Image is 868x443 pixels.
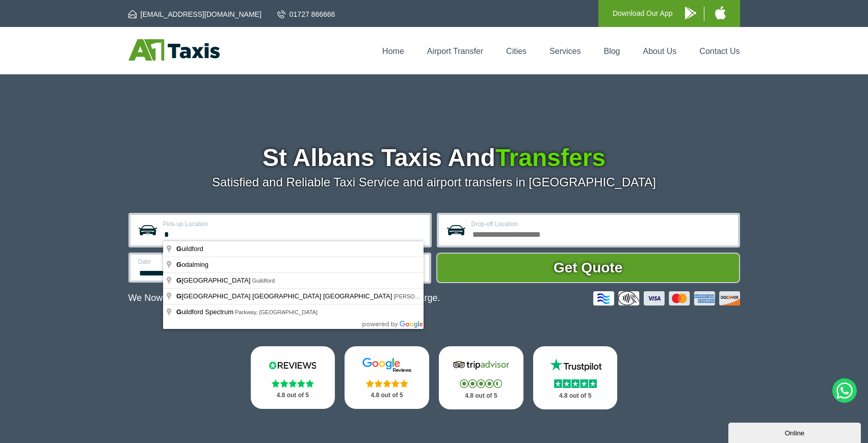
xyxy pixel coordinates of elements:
[366,379,408,387] img: Stars
[554,379,597,388] img: Stars
[533,346,618,409] a: Trustpilot Stars 4.8 out of 5
[427,47,483,56] a: Airport Transfer
[235,309,318,315] span: Parkway, [GEOGRAPHIC_DATA]
[176,276,181,284] span: G
[613,7,673,20] p: Download Our App
[451,357,512,373] img: Tripadvisor
[262,357,323,373] img: Reviews.io
[728,421,863,443] iframe: chat widget
[382,47,404,56] a: Home
[128,175,740,189] p: Satisfied and Reliable Taxi Service and airport transfers in [GEOGRAPHIC_DATA]
[643,47,677,56] a: About Us
[176,292,181,300] span: G
[128,146,740,170] h1: St Albans Taxis And
[715,6,726,19] img: A1 Taxis iPhone App
[471,221,732,227] label: Drop-off Location
[277,9,335,19] a: 01727 866666
[251,346,335,409] a: Reviews.io Stars 4.8 out of 5
[356,357,417,373] img: Google
[450,390,512,402] p: 4.8 out of 5
[138,259,269,265] label: Date
[603,47,620,56] a: Blog
[549,47,581,56] a: Services
[128,293,440,303] p: We Now Accept Card & Contactless Payment In
[163,221,424,227] label: Pick-up Location
[176,308,181,316] span: G
[593,291,740,306] img: Credit And Debit Cards
[345,346,429,409] a: Google Stars 4.8 out of 5
[272,379,314,387] img: Stars
[176,245,181,253] span: G
[128,9,261,19] a: [EMAIL_ADDRESS][DOMAIN_NAME]
[506,47,527,56] a: Cities
[544,390,607,402] p: 4.8 out of 5
[252,278,275,284] span: Guildford
[685,7,696,19] img: A1 Taxis Android App
[176,261,210,268] span: odalming
[128,39,220,61] img: A1 Taxis St Albans LTD
[439,346,523,409] a: Tripadvisor Stars 4.8 out of 5
[699,47,740,56] a: Contact Us
[176,292,393,300] span: [GEOGRAPHIC_DATA] [GEOGRAPHIC_DATA] [GEOGRAPHIC_DATA]
[262,389,324,402] p: 4.8 out of 5
[176,245,205,253] span: uildford
[545,357,606,373] img: Trustpilot
[176,261,181,268] span: G
[356,389,418,402] p: 4.8 out of 5
[176,308,235,316] span: uildford Spectrum
[393,293,463,299] span: [PERSON_NAME], Gatwick
[436,253,740,283] button: Get Quote
[176,276,252,284] span: [GEOGRAPHIC_DATA]
[460,379,502,388] img: Stars
[495,144,606,171] span: Transfers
